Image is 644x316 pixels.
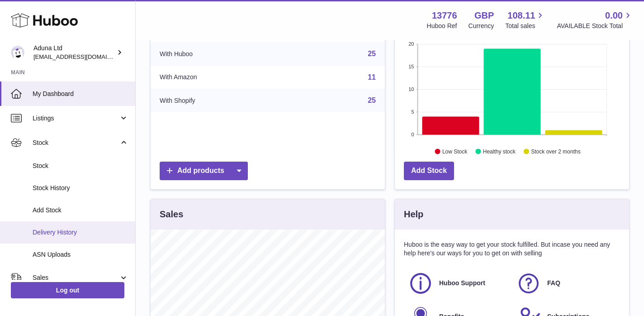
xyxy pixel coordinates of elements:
[408,64,414,69] text: 15
[33,53,133,60] span: [EMAIL_ADDRESS][DOMAIN_NAME]
[33,250,128,259] span: ASN Uploads
[439,279,485,287] span: Huboo Support
[469,22,494,30] div: Currency
[151,42,279,66] td: With Huboo
[151,66,279,89] td: With Amazon
[33,206,128,215] span: Add Stock
[408,41,414,47] text: 20
[557,22,633,30] span: AVAILABLE Stock Total
[411,132,414,137] text: 0
[368,50,376,57] a: 25
[404,162,454,180] a: Add Stock
[531,148,580,154] text: Stock over 2 months
[483,148,516,154] text: Healthy stock
[557,10,633,30] a: 0.00 AVAILABLE Stock Total
[547,279,560,287] span: FAQ
[408,86,414,92] text: 10
[160,162,248,180] a: Add products
[442,148,468,154] text: Low Stock
[33,114,119,123] span: Listings
[33,139,119,147] span: Stock
[408,271,507,296] a: Huboo Support
[368,73,376,81] a: 11
[11,282,124,298] a: Log out
[427,22,457,30] div: Huboo Ref
[404,208,423,220] h3: Help
[33,44,115,61] div: Aduna Ltd
[516,271,616,296] a: FAQ
[474,10,494,22] strong: GBP
[505,22,545,30] span: Total sales
[404,240,620,258] p: Huboo is the easy way to get your stock fulfilled. But incase you need any help here's our ways f...
[605,10,623,22] span: 0.00
[368,96,376,104] a: 25
[151,89,279,112] td: With Shopify
[33,90,128,98] span: My Dashboard
[33,228,128,237] span: Delivery History
[33,162,128,170] span: Stock
[432,10,457,22] strong: 13776
[505,10,545,30] a: 108.11 Total sales
[33,184,128,192] span: Stock History
[411,109,414,115] text: 5
[11,46,24,59] img: foyin.fagbemi@aduna.com
[160,208,183,220] h3: Sales
[507,10,535,22] span: 108.11
[33,273,119,282] span: Sales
